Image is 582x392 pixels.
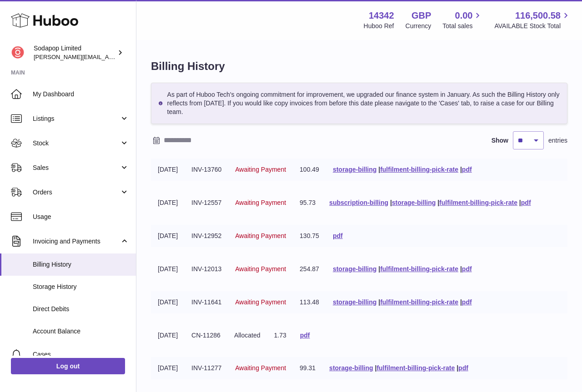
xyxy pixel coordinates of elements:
[460,166,462,173] span: |
[333,166,376,173] a: storage-billing
[460,298,462,306] span: |
[411,10,431,22] strong: GBP
[333,265,376,273] a: storage-billing
[378,166,380,173] span: |
[151,324,185,347] td: [DATE]
[185,225,228,247] td: INV-12952
[376,364,455,372] a: fulfilment-billing-pick-rate
[375,364,376,372] span: |
[437,199,439,206] span: |
[33,350,129,359] span: Cases
[378,298,380,306] span: |
[11,358,125,374] a: Log out
[151,357,185,379] td: [DATE]
[33,327,129,336] span: Account Balance
[33,164,120,172] span: Sales
[406,22,431,30] div: Currency
[185,324,227,347] td: CN-11286
[151,291,185,313] td: [DATE]
[439,199,517,206] a: fulfilment-billing-pick-rate
[235,232,286,239] span: Awaiting Payment
[33,188,120,197] span: Orders
[442,10,483,30] a: 0.00 Total sales
[378,265,380,273] span: |
[458,364,468,372] a: pdf
[462,298,472,306] a: pdf
[293,357,322,379] td: 99.31
[11,46,25,60] img: david@sodapop-audio.co.uk
[380,265,458,273] a: fulfilment-billing-pick-rate
[333,298,376,306] a: storage-billing
[151,159,185,181] td: [DATE]
[329,364,373,372] a: storage-billing
[293,291,326,313] td: 113.48
[33,139,120,148] span: Stock
[369,10,394,22] strong: 14342
[185,192,228,214] td: INV-12557
[293,225,326,247] td: 130.75
[185,159,228,181] td: INV-13760
[521,199,531,206] a: pdf
[235,364,286,372] span: Awaiting Payment
[455,10,473,22] span: 0.00
[492,136,508,145] label: Show
[333,232,343,239] a: pdf
[494,10,571,30] a: 116,500.58 AVAILABLE Stock Total
[380,298,458,306] a: fulfilment-billing-pick-rate
[34,53,182,60] span: [PERSON_NAME][EMAIL_ADDRESS][DOMAIN_NAME]
[185,357,228,379] td: INV-11277
[151,192,185,214] td: [DATE]
[462,166,472,173] a: pdf
[33,90,129,99] span: My Dashboard
[33,305,129,313] span: Direct Debits
[460,265,462,273] span: |
[390,199,392,206] span: |
[293,192,322,214] td: 95.73
[151,258,185,280] td: [DATE]
[33,114,120,123] span: Listings
[151,83,567,124] div: As part of Huboo Tech's ongoing commitment for improvement, we upgraded our finance system in Jan...
[235,298,286,306] span: Awaiting Payment
[380,166,458,173] a: fulfilment-billing-pick-rate
[185,258,228,280] td: INV-12013
[33,237,120,246] span: Invoicing and Payments
[300,332,310,339] a: pdf
[235,199,286,206] span: Awaiting Payment
[33,213,129,221] span: Usage
[34,44,115,61] div: Sodapop Limited
[151,59,567,74] h1: Billing History
[235,166,286,173] span: Awaiting Payment
[293,159,326,181] td: 100.49
[548,136,567,145] span: entries
[515,10,561,22] span: 116,500.58
[293,258,326,280] td: 254.87
[33,283,129,291] span: Storage History
[185,291,228,313] td: INV-11641
[462,265,472,273] a: pdf
[151,225,185,247] td: [DATE]
[235,265,286,273] span: Awaiting Payment
[442,22,483,30] span: Total sales
[267,324,293,347] td: 1.73
[494,22,571,30] span: AVAILABLE Stock Total
[392,199,436,206] a: storage-billing
[329,199,388,206] a: subscription-billing
[519,199,521,206] span: |
[33,260,129,269] span: Billing History
[234,332,261,339] span: Allocated
[364,22,394,30] div: Huboo Ref
[457,364,458,372] span: |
